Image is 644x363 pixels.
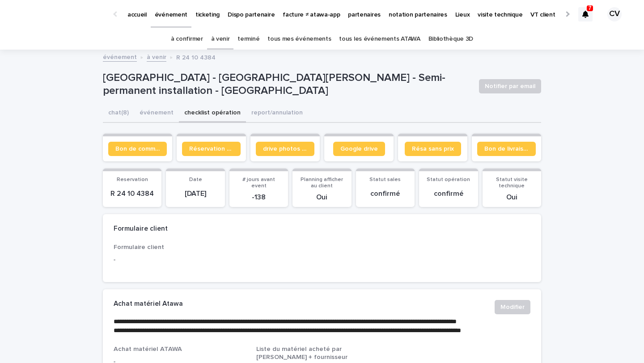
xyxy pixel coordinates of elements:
p: confirmé [361,190,409,198]
h2: Formulaire client [114,225,168,233]
button: checklist opération [179,104,246,123]
span: Statut sales [369,177,401,182]
img: Ls34BcGeRexTGTNfXpUC [18,5,105,23]
a: Bibliothèque 3D [428,29,473,50]
button: report/annulation [246,104,308,123]
button: Notifier par email [479,79,541,93]
a: à venir [211,29,230,50]
a: Résa sans prix [405,142,461,156]
a: tous les événements ATAWA [339,29,420,50]
h2: Achat matériel Atawa [114,300,183,308]
p: Oui [488,193,536,202]
span: Date [189,177,202,182]
p: [DATE] [171,190,219,198]
a: tous mes événements [267,29,331,50]
button: chat (8) [103,104,134,123]
p: - [114,255,246,265]
span: Résa sans prix [412,146,454,152]
a: à confirmer [171,29,203,50]
span: Planning afficher au client [301,177,343,189]
div: CV [607,7,622,21]
a: événement [103,51,137,62]
p: 7 [589,5,592,11]
a: Bon de livraison [477,142,536,156]
p: -138 [235,193,283,202]
span: Bon de livraison [484,146,529,152]
p: R 24 10 4384 [108,190,156,198]
span: Statut opération [427,177,470,182]
span: Modifier [500,303,525,312]
span: Statut visite technique [496,177,528,189]
p: R 24 10 4384 [176,52,216,62]
a: Google drive [333,142,385,156]
p: [GEOGRAPHIC_DATA] - [GEOGRAPHIC_DATA][PERSON_NAME] - Semi-permanent installation - [GEOGRAPHIC_DATA] [103,72,472,97]
span: # jours avant event [242,177,275,189]
a: Bon de commande [108,142,167,156]
span: Formulaire client [114,244,164,250]
button: Modifier [495,300,530,314]
span: drive photos coordinateur [263,146,307,152]
span: Liste du matériel acheté par [PERSON_NAME] + fournisseur [256,346,347,360]
a: à venir [147,51,166,62]
span: Google drive [340,146,378,152]
span: Reservation [117,177,148,182]
a: drive photos coordinateur [256,142,314,156]
div: 7 [578,7,593,21]
span: Notifier par email [485,82,535,91]
a: Réservation client [182,142,241,156]
a: terminé [237,29,259,50]
span: Bon de commande [115,146,160,152]
p: confirmé [424,190,472,198]
span: Réservation client [189,146,233,152]
p: Oui [298,193,346,202]
button: événement [134,104,179,123]
span: Achat matériel ATAWA [114,346,182,352]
